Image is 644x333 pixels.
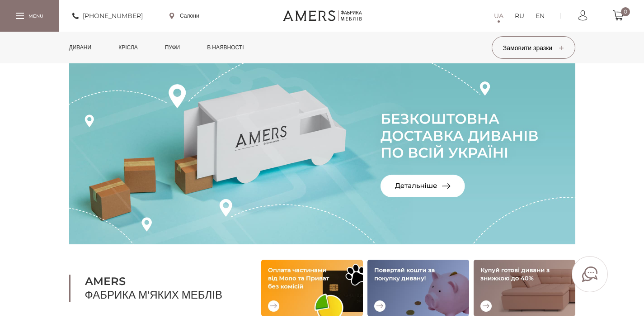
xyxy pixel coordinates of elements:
[169,12,199,20] a: Салони
[621,7,630,16] span: 0
[474,260,575,316] img: Купуй готові дивани зі знижкою до 40%
[261,260,363,316] img: Оплата частинами від Mono та Приват без комісій
[85,275,239,288] b: AMERS
[494,10,503,21] a: UA
[112,32,144,63] a: Крісла
[69,275,239,302] h1: Фабрика м'яких меблів
[200,32,250,63] a: в наявності
[515,10,524,21] a: RU
[158,32,187,63] a: Пуфи
[503,44,564,52] span: Замовити зразки
[367,260,469,316] img: Повертай кошти за покупку дивану
[492,36,575,59] button: Замовити зразки
[62,32,99,63] a: Дивани
[536,10,545,21] a: EN
[72,10,143,21] a: [PHONE_NUMBER]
